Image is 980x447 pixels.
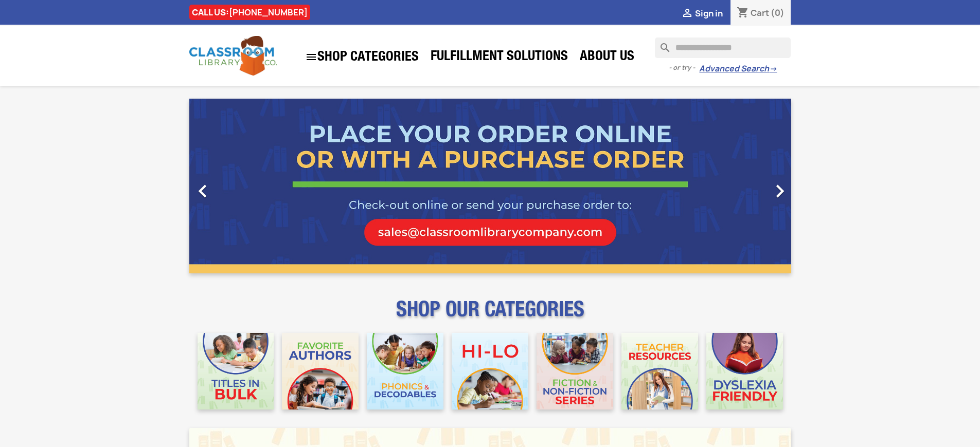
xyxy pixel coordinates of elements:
p: SHOP OUR CATEGORIES [189,306,791,325]
input: Search [655,38,791,58]
span: - or try - [669,63,699,73]
i:  [767,178,793,204]
a: About Us [575,47,639,68]
div: CALL US: [189,5,310,20]
i: search [655,38,667,50]
span: (0) [771,7,785,18]
i:  [681,8,693,20]
img: CLC_HiLo_Mobile.jpg [452,333,528,409]
img: Classroom Library Company [189,36,277,76]
i: shopping_cart [737,7,749,20]
img: CLC_Teacher_Resources_Mobile.jpg [621,333,698,409]
img: CLC_Bulk_Mobile.jpg [198,333,274,409]
span: Sign in [695,8,723,19]
span: → [769,64,777,74]
img: CLC_Favorite_Authors_Mobile.jpg [282,333,359,409]
a: Next [701,99,791,273]
i:  [305,51,317,63]
a: Fulfillment Solutions [425,47,573,68]
img: CLC_Phonics_And_Decodables_Mobile.jpg [367,333,443,409]
ul: Carousel container [189,99,791,273]
a:  Sign in [681,8,723,19]
a: Previous [189,99,280,273]
img: CLC_Dyslexia_Mobile.jpg [706,333,783,409]
a: Advanced Search→ [699,64,777,74]
a: SHOP CATEGORIES [300,46,424,68]
span: Cart [751,7,769,18]
i:  [190,178,216,204]
a: [PHONE_NUMBER] [229,7,308,18]
img: CLC_Fiction_Nonfiction_Mobile.jpg [537,333,613,409]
